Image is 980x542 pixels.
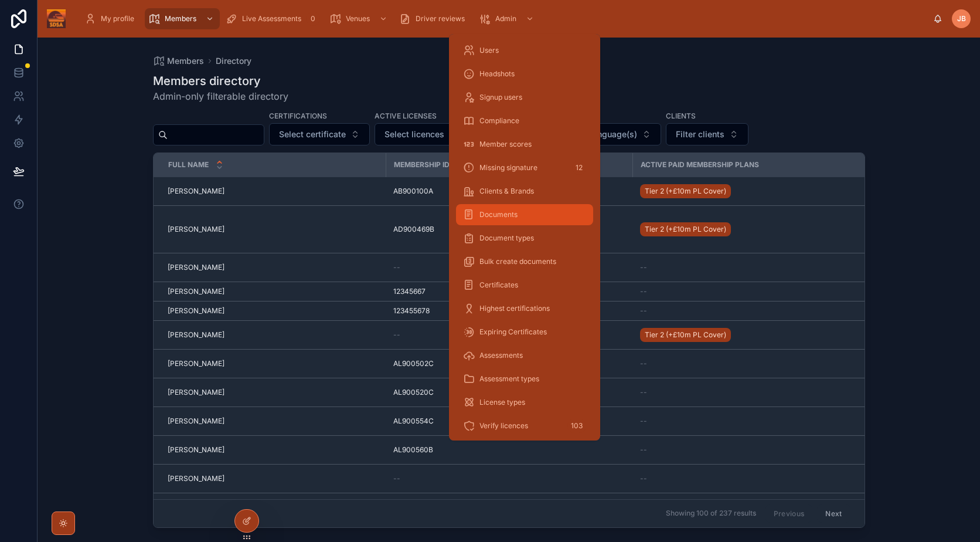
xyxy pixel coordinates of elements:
a: Certificates [456,275,593,296]
a: Verify licences103 [456,415,593,436]
a: -- [640,445,866,455]
span: My profile [101,14,134,23]
a: Live Assessments0 [222,8,324,29]
img: App logo [47,9,66,28]
a: Highest certifications [456,298,593,319]
span: Expiring Certificates [479,327,547,337]
a: Tier 2 (+£10m PL Cover) [640,220,866,239]
a: Compliance [456,110,593,131]
div: 0 [306,12,320,26]
span: Assessments [479,351,523,360]
span: Venues [346,14,370,23]
span: Users [479,46,499,55]
span: [PERSON_NAME] [168,388,224,397]
span: Directory [216,55,251,67]
span: Members [167,55,204,67]
span: -- [640,287,647,296]
a: 123455678 [393,306,626,316]
span: Tier 2 (+£10m PL Cover) [645,225,726,234]
span: -- [640,416,647,426]
a: Tier 2 (+£10m PL Cover) [640,182,866,201]
a: Assessments [456,345,593,366]
a: [PERSON_NAME] [168,474,379,483]
span: -- [640,388,647,397]
a: Assessment types [456,368,593,389]
span: Assessment types [479,374,539,384]
span: AL900554C [393,416,434,426]
span: AL900560B [393,445,433,455]
a: Admin [475,8,540,29]
a: 12345667 [393,287,626,296]
a: Headshots [456,63,593,84]
span: [PERSON_NAME] [168,287,224,296]
span: Clients & Brands [479,187,534,196]
a: Signup users [456,87,593,108]
span: -- [393,474,400,483]
span: Filter clients [676,128,724,140]
a: AD900469B [393,225,626,234]
a: My profile [81,8,142,29]
a: AL900502C [393,359,626,368]
span: -- [640,359,647,368]
a: -- [640,287,866,296]
span: Verify licences [479,421,528,431]
span: Driver reviews [416,14,465,23]
a: Bulk create documents [456,251,593,272]
a: License types [456,392,593,413]
a: Member scores [456,134,593,155]
a: [PERSON_NAME] [168,388,379,397]
span: -- [640,263,647,272]
a: [PERSON_NAME] [168,445,379,455]
div: 12 [572,161,586,175]
a: Tier 2 (+£10m PL Cover) [640,328,731,342]
a: Document types [456,228,593,249]
span: AB900100A [393,187,433,196]
a: AL900554C [393,416,626,426]
label: Active licenses [375,110,437,121]
span: Member scores [479,140,532,149]
a: [PERSON_NAME] [168,306,379,316]
span: [PERSON_NAME] [168,187,224,196]
h1: Members directory [153,73,288,89]
span: Signup users [479,93,522,102]
span: Membership ID [394,160,450,170]
span: -- [393,330,400,340]
span: Bulk create documents [479,257,556,266]
span: [PERSON_NAME] [168,263,224,272]
span: Document types [479,233,534,243]
a: [PERSON_NAME] [168,187,379,196]
span: [PERSON_NAME] [168,445,224,455]
a: Missing signature12 [456,157,593,178]
span: Members [165,14,196,23]
span: Highest certifications [479,304,550,313]
span: Headshots [479,69,515,79]
a: Clients & Brands [456,181,593,202]
span: AD900469B [393,225,434,234]
span: [PERSON_NAME] [168,416,224,426]
span: Live Assessments [242,14,301,23]
span: Certificates [479,280,518,290]
span: AL900502C [393,359,434,368]
span: Filter Language(s) [566,128,637,140]
a: [PERSON_NAME] [168,225,379,234]
a: AB900100A [393,187,626,196]
a: -- [640,306,866,316]
span: [PERSON_NAME] [168,359,224,368]
a: Expiring Certificates [456,321,593,343]
span: AL900520C [393,388,434,397]
span: -- [640,306,647,316]
a: Tier 2 (+£10m PL Cover) [640,326,866,344]
span: Missing signature [479,163,537,172]
span: -- [393,263,400,272]
a: AL900560B [393,445,626,455]
a: [PERSON_NAME] [168,263,379,272]
span: Admin-only filterable directory [153,89,288,103]
button: Select Button [375,123,468,145]
a: -- [393,263,626,272]
a: Tier 2 (+£10m PL Cover) [640,222,731,236]
a: -- [640,416,866,426]
span: [PERSON_NAME] [168,330,224,340]
button: Select Button [556,123,661,145]
span: [PERSON_NAME] [168,225,224,234]
button: Select Button [269,123,370,145]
